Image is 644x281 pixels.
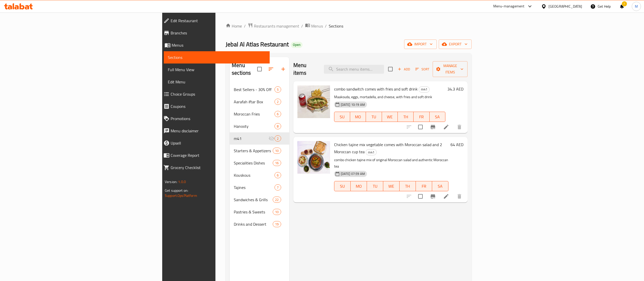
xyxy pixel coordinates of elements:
[159,39,270,51] a: Menus
[402,183,414,190] span: TH
[234,160,273,166] span: Specialities Dishes
[234,209,273,215] span: Pastries & Sweets
[416,113,427,121] span: FR
[164,76,270,88] a: Edit Menu
[329,23,343,29] span: Sections
[171,128,266,134] span: Menu disclaimer
[234,135,268,142] span: m41
[230,145,289,157] div: Starters & Appetizers10
[171,30,266,36] span: Branches
[230,181,289,194] div: Tajines7
[159,137,270,149] a: Upsell
[230,218,289,230] div: Drinks and Dessert19
[366,112,382,122] button: TU
[427,121,439,133] button: Branch-specific-item
[273,222,281,227] span: 19
[549,4,582,9] div: [GEOGRAPHIC_DATA]
[171,164,266,171] span: Grocery Checklist
[275,99,281,104] span: 2
[226,23,472,29] nav: breadcrumb
[273,210,281,214] span: 10
[171,103,266,109] span: Coupons
[248,23,299,29] a: Restaurants management
[397,66,411,72] span: Add
[275,136,281,141] span: 2
[171,116,266,122] span: Promotions
[400,181,416,191] button: TH
[430,112,445,122] button: SA
[273,221,281,227] div: items
[353,183,365,190] span: MO
[273,148,281,154] div: items
[419,86,429,92] span: m41
[275,111,281,117] div: items
[234,221,273,227] span: Drinks and Dessert
[453,190,465,202] button: delete
[324,65,384,74] input: search
[230,157,289,169] div: Specialities Dishes16
[159,161,270,174] a: Grocery Checklist
[168,79,266,85] span: Edit Menu
[254,23,299,29] span: Restaurants management
[350,112,366,122] button: MO
[432,113,443,121] span: SA
[415,191,426,202] span: Select to update
[369,183,381,190] span: TU
[427,190,439,202] button: Branch-specific-item
[273,161,281,165] span: 16
[367,181,383,191] button: TU
[334,157,448,170] p: combo chicken tajine mix of original Moroccan salad and authentic Moroccan tea
[432,181,448,191] button: SA
[275,123,281,129] div: items
[453,121,465,133] button: delete
[334,181,351,191] button: SU
[334,141,442,156] span: Chicken tajine mix vegetable comes with Moroccan salad and 2 Moroccan cup tea
[234,148,273,154] span: Starters & Appetizers
[404,40,437,49] button: import
[275,172,281,178] div: items
[382,112,398,122] button: WE
[273,197,281,202] span: 22
[400,113,412,121] span: TH
[368,113,380,121] span: TU
[339,171,367,176] span: [DATE] 07:59 AM
[305,23,323,29] a: Menus
[275,173,281,178] span: 6
[385,183,398,190] span: WE
[171,91,266,97] span: Choice Groups
[275,99,281,105] div: items
[230,169,289,181] div: Kouskous6
[416,181,432,191] button: FR
[172,42,266,48] span: Menus
[234,197,273,203] span: Sandwiches & Grills
[164,63,270,76] a: Full Menu View
[275,112,281,117] span: 6
[414,112,429,122] button: FR
[171,140,266,146] span: Upsell
[366,149,376,155] span: m41
[439,40,472,49] button: export
[415,122,426,132] span: Select to update
[168,67,266,73] span: Full Menu View
[414,65,431,73] button: Sort
[273,148,281,153] span: 10
[273,197,281,203] div: items
[234,111,275,117] span: Moroccan Fries
[159,27,270,39] a: Branches
[450,141,463,148] h6: 64 AED
[159,112,270,125] a: Promotions
[230,120,289,132] div: Hanooty8
[293,61,318,77] h2: Menu items
[275,87,281,92] span: 5
[443,124,449,130] a: Edit menu item
[325,23,327,29] li: /
[297,85,330,118] img: combo sandwitch comes with fries and soft drink
[384,113,396,121] span: WE
[412,65,433,73] span: Sort items
[168,54,266,60] span: Sections
[447,85,463,93] h6: 34.3 AED
[230,132,289,145] div: m412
